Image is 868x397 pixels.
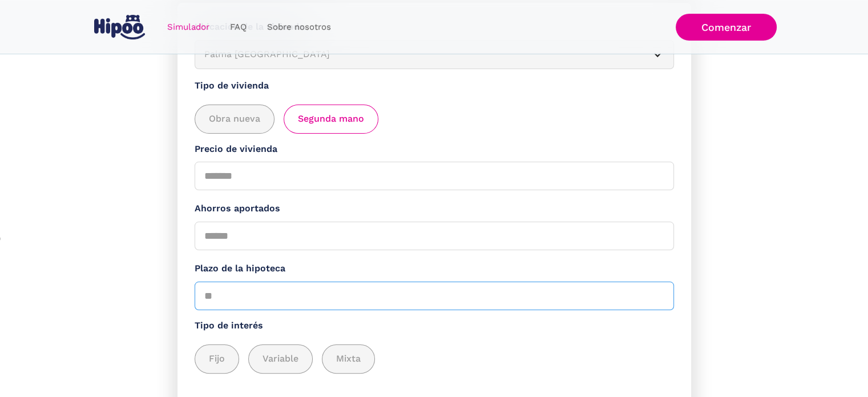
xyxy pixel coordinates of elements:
span: Obra nueva [209,112,260,126]
a: Comenzar [676,14,777,41]
article: Palma [GEOGRAPHIC_DATA] [195,40,674,69]
div: add_description_here [195,105,674,134]
label: Tipo de vivienda [195,79,674,93]
a: Simulador [157,16,220,38]
label: Precio de vivienda [195,142,674,157]
span: Segunda mano [298,112,364,126]
a: home [92,10,148,44]
label: Tipo de interés [195,319,674,333]
label: Plazo de la hipoteca [195,262,674,276]
a: Sobre nosotros [257,16,341,38]
a: FAQ [220,16,257,38]
div: Palma [GEOGRAPHIC_DATA] [204,47,637,62]
label: Ahorros aportados [195,202,674,216]
div: add_description_here [195,344,674,374]
span: Variable [263,352,298,366]
span: Fijo [209,352,225,366]
span: Mixta [336,352,361,366]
